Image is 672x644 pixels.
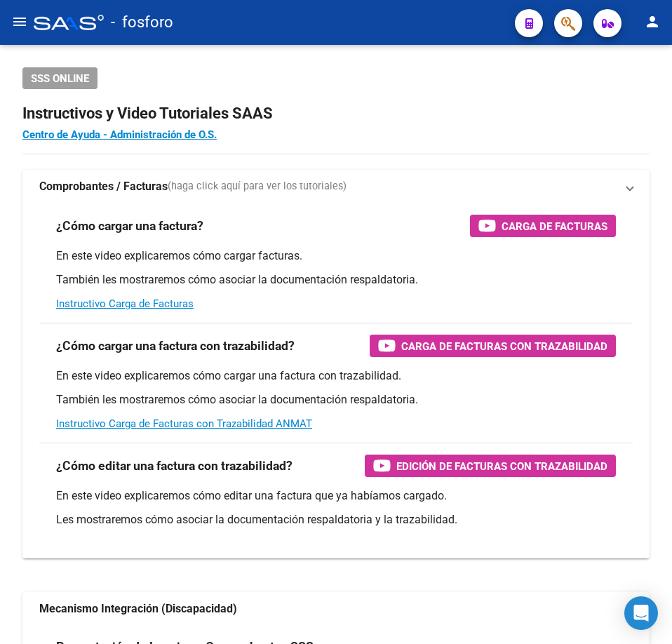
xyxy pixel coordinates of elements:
[624,596,658,630] div: Open Intercom Messenger
[56,392,616,408] p: También les mostraremos cómo asociar la documentación respaldatoria.
[39,601,237,617] strong: Mecanismo Integración (Discapacidad)
[22,67,98,89] button: SSS ONLINE
[56,512,616,528] p: Les mostraremos cómo asociar la documentación respaldatoria y la trazabilidad.
[22,592,650,626] mat-expansion-panel-header: Mecanismo Integración (Discapacidad)
[22,100,650,127] h2: Instructivos y Video Tutoriales SAAS
[56,368,616,384] p: En este video explicaremos cómo cargar una factura con trazabilidad.
[39,179,168,194] strong: Comprobantes / Facturas
[56,248,616,264] p: En este video explicaremos cómo cargar facturas.
[470,215,616,237] button: Carga de Facturas
[11,13,28,30] mat-icon: menu
[56,336,295,356] h3: ¿Cómo cargar una factura con trazabilidad?
[644,13,661,30] mat-icon: person
[56,272,616,288] p: También les mostraremos cómo asociar la documentación respaldatoria.
[111,7,173,38] span: - fosforo
[22,203,650,558] div: Comprobantes / Facturas(haga click aquí para ver los tutoriales)
[56,456,293,476] h3: ¿Cómo editar una factura con trazabilidad?
[56,417,312,430] a: Instructivo Carga de Facturas con Trazabilidad ANMAT
[56,297,194,310] a: Instructivo Carga de Facturas
[31,72,89,85] span: SSS ONLINE
[502,217,607,235] span: Carga de Facturas
[396,457,607,475] span: Edición de Facturas con Trazabilidad
[168,179,347,194] span: (haga click aquí para ver los tutoriales)
[56,216,203,236] h3: ¿Cómo cargar una factura?
[401,337,607,355] span: Carga de Facturas con Trazabilidad
[22,170,650,203] mat-expansion-panel-header: Comprobantes / Facturas(haga click aquí para ver los tutoriales)
[370,335,616,357] button: Carga de Facturas con Trazabilidad
[365,455,616,477] button: Edición de Facturas con Trazabilidad
[22,128,217,141] a: Centro de Ayuda - Administración de O.S.
[56,488,616,504] p: En este video explicaremos cómo editar una factura que ya habíamos cargado.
